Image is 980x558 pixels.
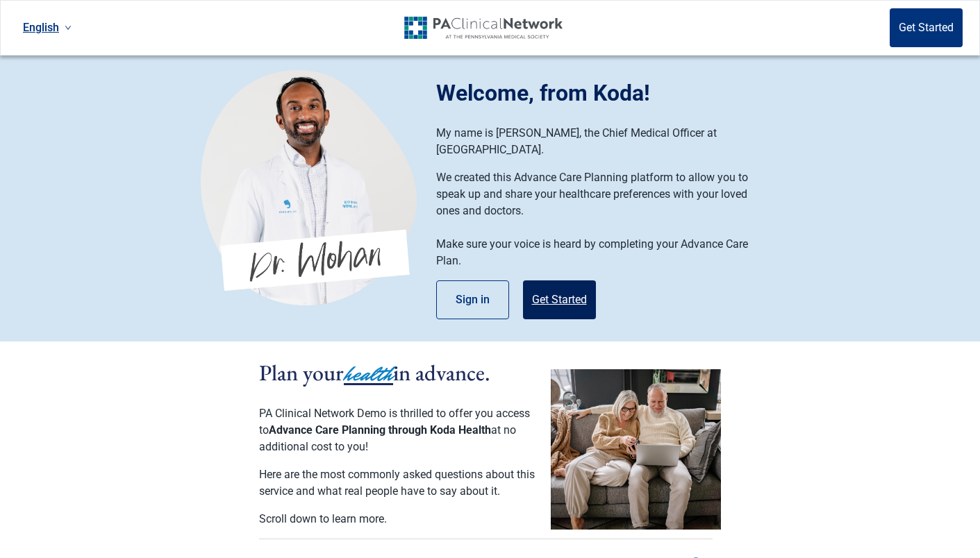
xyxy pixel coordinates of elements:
h1: Welcome, from Koda! [436,76,780,110]
span: Advance Care Planning through Koda Health [269,423,491,437]
a: Current language: English [17,16,77,39]
button: Sign in [436,280,509,319]
img: Couple planning their healthcare together [551,369,721,530]
span: down [65,24,72,31]
button: Get Started [523,280,596,319]
span: PA Clinical Network Demo is thrilled to offer you access to [259,407,530,437]
span: health [344,359,393,389]
span: Plan your [259,358,344,387]
button: Get Started [890,8,963,47]
img: Koda Health [404,17,562,39]
img: Koda Health [201,69,417,305]
p: Make sure your voice is heard by completing your Advance Care Plan. [436,236,766,269]
p: My name is [PERSON_NAME], the Chief Medical Officer at [GEOGRAPHIC_DATA]. [436,125,766,158]
p: Here are the most commonly asked questions about this service and what real people have to say ab... [259,466,537,500]
p: Scroll down to learn more. [259,511,537,527]
span: in advance. [393,358,490,387]
p: We created this Advance Care Planning platform to allow you to speak up and share your healthcare... [436,169,766,219]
